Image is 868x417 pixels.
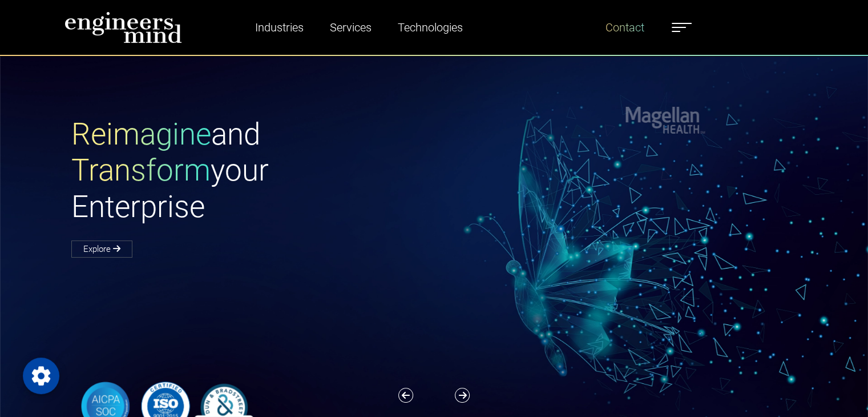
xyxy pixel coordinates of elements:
a: Technologies [393,14,467,41]
img: logo [64,11,182,43]
span: Transform [71,153,211,188]
a: Industries [251,14,308,41]
a: Services [325,14,376,41]
a: Explore [71,240,132,258]
h1: and your Enterprise [71,117,434,226]
a: Contact [601,14,649,41]
span: Reimagine [71,117,211,152]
